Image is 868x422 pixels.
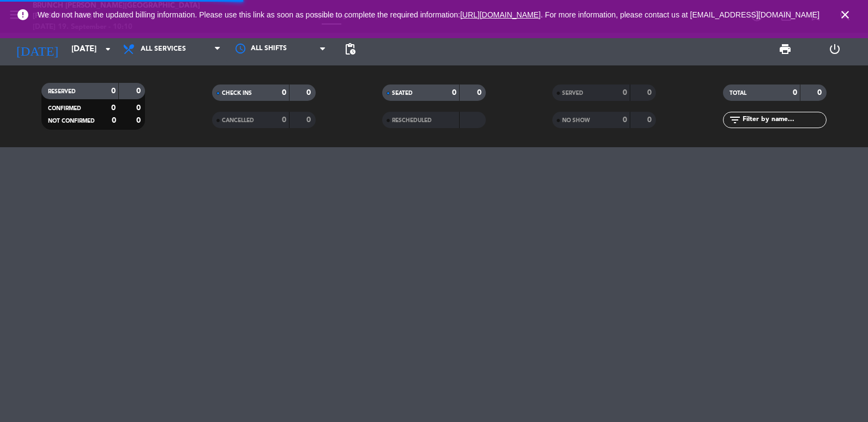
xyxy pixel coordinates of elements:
[222,118,254,123] span: CANCELLED
[16,8,29,21] i: error
[817,89,824,97] strong: 0
[452,89,456,97] strong: 0
[343,43,357,56] span: pending_actions
[779,43,792,56] span: print
[136,104,143,112] strong: 0
[541,10,819,19] a: . For more information, please contact us at [EMAIL_ADDRESS][DOMAIN_NAME]
[392,118,432,123] span: RESCHEDULED
[730,91,746,96] span: TOTAL
[810,33,860,65] div: LOG OUT
[141,45,186,53] span: All services
[728,113,742,126] i: filter_list
[460,10,541,19] a: [URL][DOMAIN_NAME]
[8,37,66,61] i: [DATE]
[839,8,852,21] i: close
[48,118,95,124] span: NOT CONFIRMED
[282,89,286,97] strong: 0
[111,104,116,112] strong: 0
[623,116,627,124] strong: 0
[136,117,143,124] strong: 0
[392,91,413,96] span: SEATED
[477,89,484,97] strong: 0
[306,116,313,124] strong: 0
[742,114,826,126] input: Filter by name...
[647,116,654,124] strong: 0
[562,91,583,96] span: SERVED
[306,89,313,97] strong: 0
[623,89,627,97] strong: 0
[48,106,81,111] span: CONFIRMED
[828,43,841,56] i: power_settings_new
[793,89,797,97] strong: 0
[111,87,116,95] strong: 0
[136,87,143,95] strong: 0
[101,43,114,56] i: arrow_drop_down
[48,89,76,94] span: RESERVED
[112,117,116,124] strong: 0
[282,116,286,124] strong: 0
[38,10,819,19] span: We do not have the updated billing information. Please use this link as soon as possible to compl...
[222,91,252,96] span: CHECK INS
[647,89,654,97] strong: 0
[562,118,590,123] span: NO SHOW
